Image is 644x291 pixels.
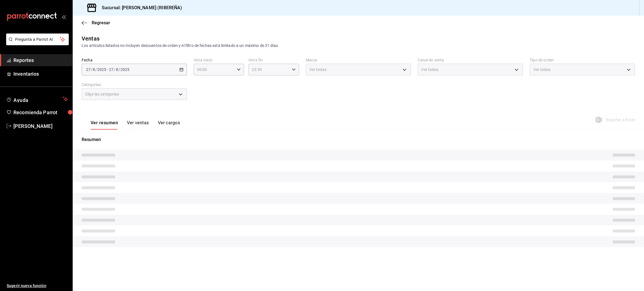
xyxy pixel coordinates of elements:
[530,58,635,62] label: Tipo de orden
[97,4,182,11] h3: Sucursal: [PERSON_NAME] (RIBEREÑA)
[86,67,91,72] input: --
[306,58,411,62] label: Marca
[82,34,100,43] div: Ventas
[116,67,119,72] input: --
[91,120,180,130] div: navigation tabs
[6,34,69,45] button: Pregunta a Parrot AI
[127,120,149,130] button: Ver ventas
[248,58,299,62] label: Hora fin
[309,67,326,72] span: Ver todas
[93,67,95,72] input: --
[95,67,97,72] span: /
[119,67,120,72] span: /
[82,83,187,87] label: Categorías
[109,67,114,72] input: --
[7,283,68,289] span: Sugerir nueva función
[533,67,550,72] span: Ver todos
[13,122,68,130] span: [PERSON_NAME]
[13,56,68,64] span: Reportes
[421,67,438,72] span: Ver todos
[61,15,66,19] button: open_drawer_menu
[82,136,635,143] p: Resumen
[97,67,106,72] input: ----
[13,70,68,78] span: Inventarios
[85,91,119,97] span: Elige las categorías
[82,43,635,49] div: Los artículos listados no incluyen descuentos de orden y el filtro de fechas está limitado a un m...
[82,20,110,25] button: Regresar
[120,67,130,72] input: ----
[194,58,244,62] label: Hora inicio
[82,58,187,62] label: Fecha
[107,67,108,72] span: -
[418,58,523,62] label: Canal de venta
[13,109,68,116] span: Recomienda Parrot
[92,20,110,25] span: Regresar
[158,120,180,130] button: Ver cargos
[91,67,93,72] span: /
[15,37,60,42] span: Pregunta a Parrot AI
[114,67,115,72] span: /
[91,120,118,130] button: Ver resumen
[4,40,69,46] a: Pregunta a Parrot AI
[13,96,61,102] span: Ayuda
